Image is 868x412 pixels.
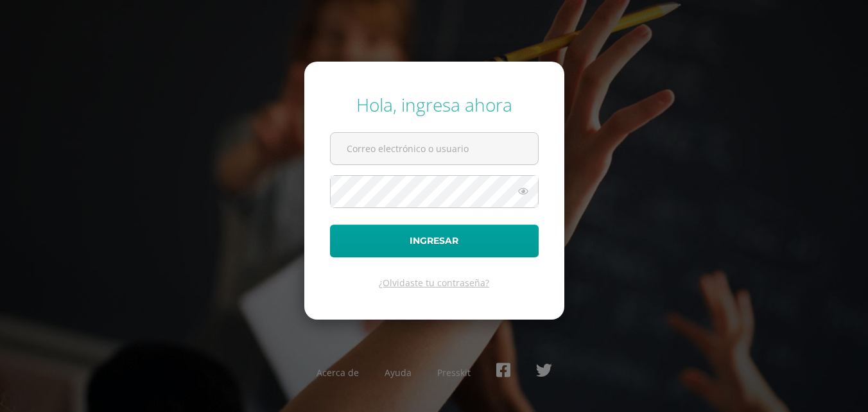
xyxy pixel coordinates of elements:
[330,92,539,117] div: Hola, ingresa ahora
[330,225,539,257] button: Ingresar
[317,366,359,379] a: Acerca de
[437,366,471,379] a: Presskit
[385,366,412,379] a: Ayuda
[379,277,489,289] a: ¿Olvidaste tu contraseña?
[331,133,538,164] input: Correo electrónico o usuario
